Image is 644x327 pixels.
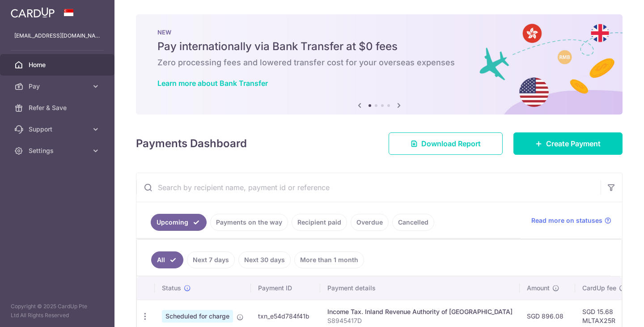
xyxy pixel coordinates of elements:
span: Refer & Save [29,103,88,112]
img: Bank transfer banner [136,14,623,115]
a: Next 7 days [187,251,235,268]
p: [EMAIL_ADDRESS][DOMAIN_NAME] [14,31,100,40]
p: S8945417D [327,316,513,325]
span: Create Payment [546,138,601,149]
input: Search by recipient name, payment id or reference [136,173,601,202]
a: More than 1 month [294,251,364,268]
span: Home [29,60,88,69]
th: Payment ID [251,276,320,300]
a: Learn more about Bank Transfer [157,79,268,88]
a: All [151,251,183,268]
a: Download Report [389,132,503,155]
p: NEW [157,29,601,36]
span: Read more on statuses [531,216,602,225]
h5: Pay internationally via Bank Transfer at $0 fees [157,39,601,54]
a: Next 30 days [238,251,291,268]
a: Cancelled [392,214,434,231]
div: Income Tax. Inland Revenue Authority of [GEOGRAPHIC_DATA] [327,307,513,316]
a: Recipient paid [292,214,347,231]
a: Read more on statuses [531,216,611,225]
span: Download Report [421,138,481,149]
h4: Payments Dashboard [136,136,247,152]
a: Overdue [351,214,389,231]
span: Scheduled for charge [162,310,233,323]
a: Create Payment [513,132,623,155]
a: Upcoming [151,214,207,231]
span: Status [162,284,181,293]
h6: Zero processing fees and lowered transfer cost for your overseas expenses [157,57,601,68]
img: CardUp [11,7,55,18]
th: Payment details [320,276,520,300]
span: Support [29,125,88,134]
span: CardUp fee [582,284,616,293]
span: Pay [29,82,88,91]
span: Settings [29,146,88,155]
span: Amount [527,284,550,293]
a: Payments on the way [210,214,288,231]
